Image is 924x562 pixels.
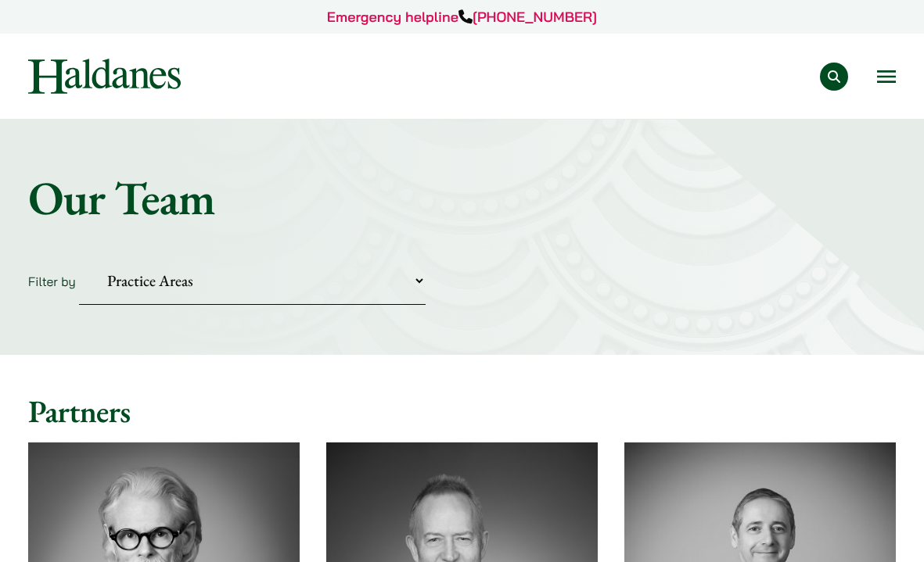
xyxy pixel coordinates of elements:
a: Emergency helpline[PHONE_NUMBER] [327,8,597,26]
h2: Partners [28,392,896,430]
img: Logo of Haldanes [28,59,181,94]
h1: Our Team [28,170,896,226]
button: Search [820,63,848,91]
label: Filter by [28,274,76,289]
button: Open menu [877,70,896,83]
